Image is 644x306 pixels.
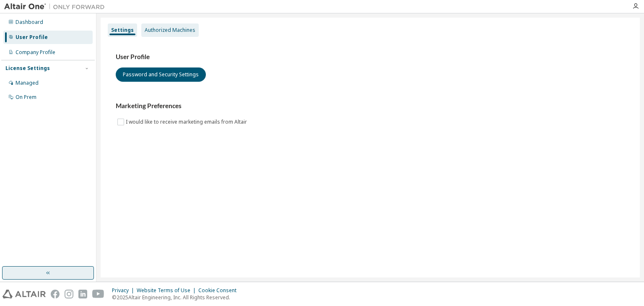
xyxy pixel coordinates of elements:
[116,67,206,82] button: Password and Security Settings
[16,49,55,56] div: Company Profile
[65,290,73,298] img: instagram.svg
[116,102,625,110] h3: Marketing Preferences
[112,294,241,301] p: © 2025 Altair Engineering, Inc. All Rights Reserved.
[3,290,46,298] img: altair_logo.svg
[78,290,87,298] img: linkedin.svg
[4,3,109,11] img: Altair One
[5,65,50,72] div: License Settings
[16,34,48,41] div: User Profile
[116,53,625,61] h3: User Profile
[112,287,137,294] div: Privacy
[51,290,60,298] img: facebook.svg
[16,19,43,26] div: Dashboard
[198,287,241,294] div: Cookie Consent
[137,287,198,294] div: Website Terms of Use
[126,117,249,127] label: I would like to receive marketing emails from Altair
[16,94,36,101] div: On Prem
[145,27,195,34] div: Authorized Machines
[111,27,134,34] div: Settings
[92,290,104,298] img: youtube.svg
[16,80,39,86] div: Managed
